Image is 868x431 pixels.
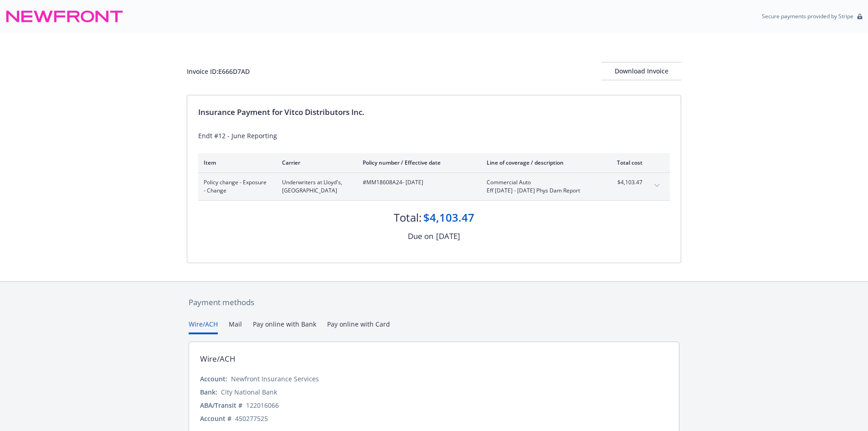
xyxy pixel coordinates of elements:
button: Pay online with Bank [253,319,316,334]
div: Total: [394,210,421,225]
div: Account # [200,414,231,423]
span: #MM18608A24 - [DATE] [363,178,472,187]
div: 122016066 [246,400,279,410]
span: Underwriters at Lloyd's, [GEOGRAPHIC_DATA] [282,178,348,195]
div: ABA/Transit # [200,400,242,410]
div: Carrier [282,159,348,166]
button: Pay online with Card [327,319,390,334]
button: Mail [229,319,242,334]
div: Due on [408,230,433,242]
div: Download Invoice [601,62,681,80]
div: [DATE] [436,230,460,242]
div: Policy number / Effective date [363,159,472,166]
p: Secure payments provided by Stripe [762,12,853,20]
div: Endt #12 - June Reporting [198,131,670,140]
button: Download Invoice [601,62,681,80]
div: Invoice ID: E666D7AD [187,67,250,76]
div: 450277525 [235,414,268,423]
div: $4,103.47 [423,210,474,225]
span: Policy change - Exposure - Change [204,178,267,195]
div: Policy change - Exposure - ChangeUnderwriters at Lloyd's, [GEOGRAPHIC_DATA]#MM18608A24- [DATE]Com... [198,173,670,200]
div: Newfront Insurance Services [231,374,319,384]
span: Eff [DATE] - [DATE] Phys Dam Report [487,187,594,195]
span: Commercial Auto [487,178,594,187]
div: Line of coverage / description [487,159,594,166]
div: Payment methods [189,296,679,308]
div: Item [204,159,267,166]
button: expand content [650,178,664,193]
span: $4,103.47 [608,178,642,187]
div: City National Bank [221,387,277,397]
div: Wire/ACH [200,353,236,365]
div: Bank: [200,387,217,397]
div: Account: [200,374,227,384]
div: Total cost [608,159,642,166]
div: Insurance Payment for Vitco Distributors Inc. [198,106,670,118]
button: Wire/ACH [189,319,218,334]
span: Commercial AutoEff [DATE] - [DATE] Phys Dam Report [487,178,594,195]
